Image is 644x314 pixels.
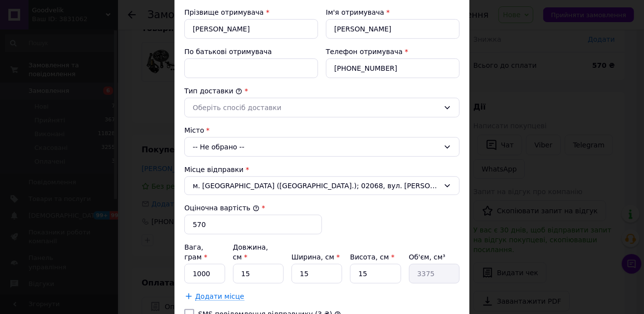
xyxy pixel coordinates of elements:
[184,243,207,261] label: Вага, грам
[292,253,340,261] label: Ширина, см
[326,58,460,78] input: +380
[195,292,244,301] span: Додати місце
[409,252,460,262] div: Об'єм, см³
[326,48,403,56] label: Телефон отримувача
[184,48,272,56] label: По батькові отримувача
[193,181,439,191] span: м. [GEOGRAPHIC_DATA] ([GEOGRAPHIC_DATA].); 02068, вул. [PERSON_NAME][STREET_ADDRESS]
[184,204,260,212] label: Оціночна вартість
[184,86,460,96] div: Тип доставки
[184,165,460,174] div: Місце відправки
[184,125,460,135] div: Місто
[184,8,264,16] label: Прізвище отримувача
[184,137,460,157] div: -- Не обрано --
[350,253,394,261] label: Висота, см
[233,243,268,261] label: Довжина, см
[326,8,384,16] label: Ім'я отримувача
[193,102,439,113] div: Оберіть спосіб доставки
